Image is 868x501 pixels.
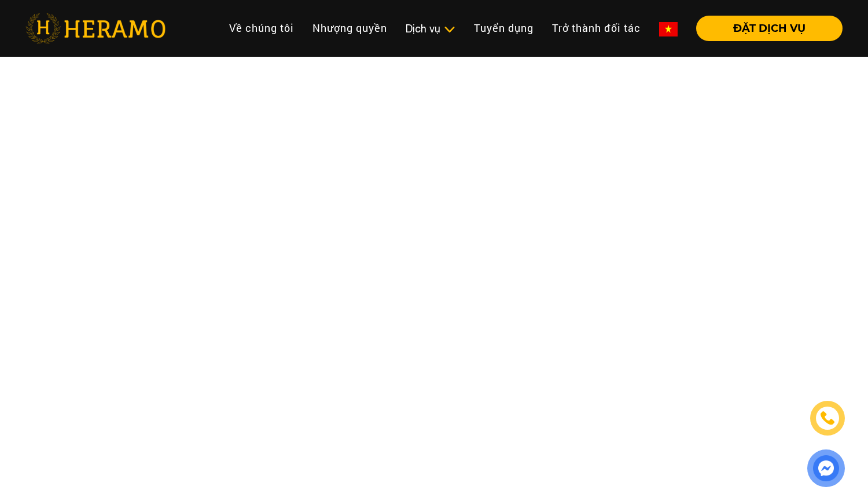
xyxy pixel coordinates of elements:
a: Về chúng tôi [220,16,303,41]
img: subToggleIcon [443,24,455,35]
img: phone-icon [819,409,836,427]
a: Trở thành đối tác [543,16,650,41]
img: vn-flag.png [659,22,678,36]
a: Tuyển dụng [465,16,543,41]
img: heramo-logo.png [25,13,165,43]
div: Dịch vụ [406,21,455,36]
a: ĐẶT DỊCH VỤ [687,23,843,34]
a: Nhượng quyền [303,16,396,41]
button: ĐẶT DỊCH VỤ [696,16,843,41]
a: phone-icon [811,401,844,434]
